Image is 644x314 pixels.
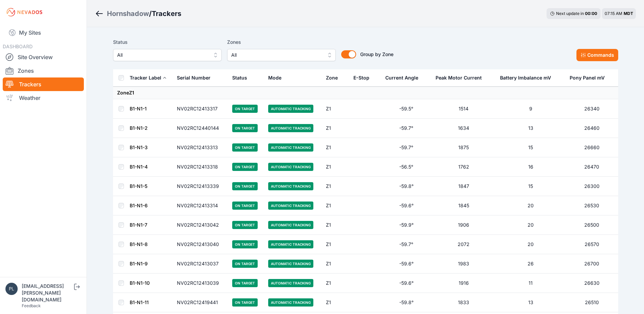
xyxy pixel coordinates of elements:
[232,74,247,81] div: Status
[130,280,150,286] a: B1-N1-10
[431,293,496,312] td: 1833
[5,283,18,295] img: plsmith@sundt.com
[268,202,313,210] span: Automatic Tracking
[173,274,228,293] td: NV02RC12413039
[268,298,313,307] span: Automatic Tracking
[130,222,147,228] a: B1-N1-7
[322,119,349,138] td: Z1
[3,50,84,64] a: Site Overview
[232,105,258,113] span: On Target
[431,157,496,177] td: 1762
[496,196,566,215] td: 20
[149,9,152,18] span: /
[566,254,618,274] td: 26700
[3,91,84,105] a: Weather
[232,260,258,268] span: On Target
[496,119,566,138] td: 13
[570,70,610,86] button: Pony Panel mV
[113,38,222,46] label: Status
[431,99,496,119] td: 1514
[232,163,258,171] span: On Target
[322,293,349,312] td: Z1
[496,157,566,177] td: 16
[496,177,566,196] td: 15
[268,163,313,171] span: Automatic Tracking
[322,215,349,235] td: Z1
[566,138,618,157] td: 26660
[353,70,375,86] button: E-Stop
[326,70,343,86] button: Zone
[268,279,313,287] span: Automatic Tracking
[322,177,349,196] td: Z1
[177,74,210,81] div: Serial Number
[152,9,181,18] h3: Trackers
[431,274,496,293] td: 1916
[381,157,431,177] td: -56.5°
[566,99,618,119] td: 26340
[381,254,431,274] td: -59.6°
[130,70,167,86] button: Tracker Label
[431,138,496,157] td: 1875
[566,235,618,254] td: 26570
[232,240,258,248] span: On Target
[5,7,43,18] img: Nevados
[130,106,147,111] a: B1-N1-1
[117,51,208,59] span: All
[268,74,281,81] div: Mode
[3,64,84,77] a: Zones
[431,177,496,196] td: 1847
[268,70,287,86] button: Mode
[177,70,216,86] button: Serial Number
[173,99,228,119] td: NV02RC12413317
[95,5,181,22] nav: Breadcrumb
[268,260,313,268] span: Automatic Tracking
[381,177,431,196] td: -59.8°
[232,298,258,307] span: On Target
[130,74,161,81] div: Tracker Label
[232,143,258,152] span: On Target
[130,203,148,208] a: B1-N1-6
[173,196,228,215] td: NV02RC12413314
[22,303,41,308] a: Feedback
[381,274,431,293] td: -59.6°
[227,49,336,61] button: All
[322,254,349,274] td: Z1
[3,24,84,41] a: My Sites
[556,11,584,16] span: Next update in
[173,235,228,254] td: NV02RC12413040
[566,293,618,312] td: 26510
[381,99,431,119] td: -59.5°
[173,177,228,196] td: NV02RC12413339
[268,182,313,190] span: Automatic Tracking
[605,11,622,16] span: 07:15 AM
[130,125,148,131] a: B1-N1-2
[173,254,228,274] td: NV02RC12413037
[232,182,258,190] span: On Target
[431,196,496,215] td: 1845
[431,235,496,254] td: 2072
[232,279,258,287] span: On Target
[566,196,618,215] td: 26530
[322,274,349,293] td: Z1
[566,215,618,235] td: 26500
[381,293,431,312] td: -59.8°
[431,215,496,235] td: 1906
[500,74,551,81] div: Battery Imbalance mV
[173,138,228,157] td: NV02RC12413313
[436,74,482,81] div: Peak Motor Current
[268,143,313,152] span: Automatic Tracking
[130,299,149,305] a: B1-N1-11
[566,119,618,138] td: 26460
[496,215,566,235] td: 20
[107,9,149,18] a: Hornshadow
[130,164,148,170] a: B1-N1-4
[353,74,369,81] div: E-Stop
[113,87,618,99] td: Zone Z1
[173,157,228,177] td: NV02RC12413318
[227,38,336,46] label: Zones
[585,11,597,16] div: 00 : 00
[570,74,605,81] div: Pony Panel mV
[496,254,566,274] td: 26
[496,99,566,119] td: 9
